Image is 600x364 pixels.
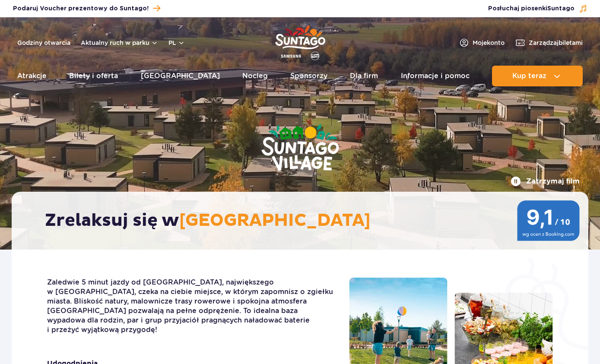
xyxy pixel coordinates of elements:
p: Zaledwie 5 minut jazdy od [GEOGRAPHIC_DATA], największego w [GEOGRAPHIC_DATA], czeka na ciebie mi... [47,278,336,335]
span: [GEOGRAPHIC_DATA] [179,210,371,231]
button: pl [168,38,185,47]
a: Nocleg [242,66,268,86]
a: [GEOGRAPHIC_DATA] [141,66,220,86]
a: Sponsorzy [290,66,327,86]
span: Posłuchaj piosenki [488,4,575,13]
a: Informacje i pomoc [401,66,470,86]
h2: Zrelaksuj się w [45,210,564,231]
a: Godziny otwarcia [17,38,70,47]
a: Atrakcje [17,66,47,86]
button: Posłuchaj piosenkiSuntago [488,4,587,13]
span: Zarządzaj biletami [529,38,583,47]
button: Aktualny ruch w parku [81,39,158,46]
a: Mojekonto [459,38,505,48]
a: Bilety i oferta [69,66,118,86]
a: Park of Poland [275,22,325,61]
span: Suntago [547,6,575,12]
button: Kup teraz [492,66,583,86]
span: Podaruj Voucher prezentowy do Suntago! [13,4,149,13]
a: Zarządzajbiletami [515,38,583,48]
span: Moje konto [473,38,505,47]
a: Podaruj Voucher prezentowy do Suntago! [13,3,160,14]
img: Suntago Village [227,91,374,206]
a: Dla firm [350,66,378,86]
button: Zatrzymaj film [511,176,580,187]
span: Kup teraz [512,72,546,80]
img: 9,1/10 wg ocen z Booking.com [517,200,580,241]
